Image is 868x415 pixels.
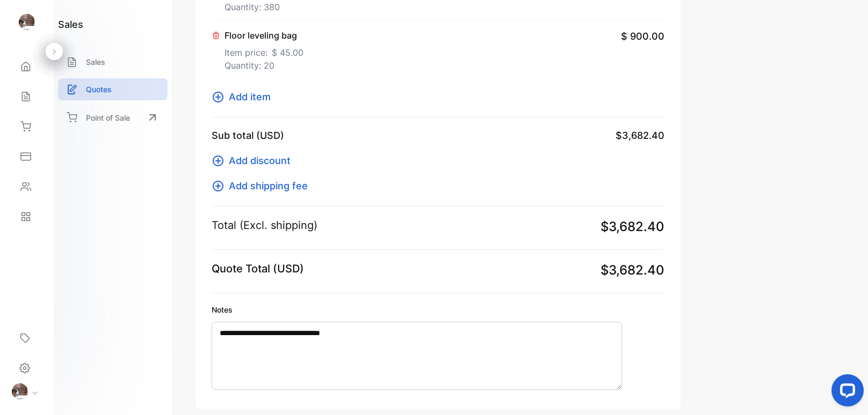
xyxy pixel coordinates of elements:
span: Add shipping fee [229,179,308,193]
a: Sales [58,51,168,73]
p: Quantity: 20 [225,59,303,72]
p: Quantity: 380 [225,1,348,13]
span: $3,682.40 [601,217,664,236]
span: Add discount [229,153,291,168]
a: Point of Sale [58,106,168,129]
button: Add item [212,90,277,104]
p: Floor leveling bag [225,29,303,42]
p: Quote Total (USD) [212,261,304,277]
button: Add discount [212,153,297,168]
iframe: LiveChat chat widget [823,370,868,415]
h1: sales [58,17,83,32]
img: logo [19,14,35,30]
p: Sub total (USD) [212,128,284,143]
p: Sales [86,56,105,68]
span: Add item [229,90,271,104]
p: Item price: [225,42,303,59]
span: $ 45.00 [272,46,303,59]
span: $3,682.40 [616,128,664,143]
p: Point of Sale [86,112,130,123]
a: Quotes [58,78,168,100]
p: Total (Excl. shipping) [212,217,317,233]
label: Notes [212,304,664,315]
p: Quotes [86,84,112,95]
img: profile [12,383,28,399]
span: $3,682.40 [601,261,664,280]
span: $ 900.00 [621,29,664,43]
button: Add shipping fee [212,179,314,193]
